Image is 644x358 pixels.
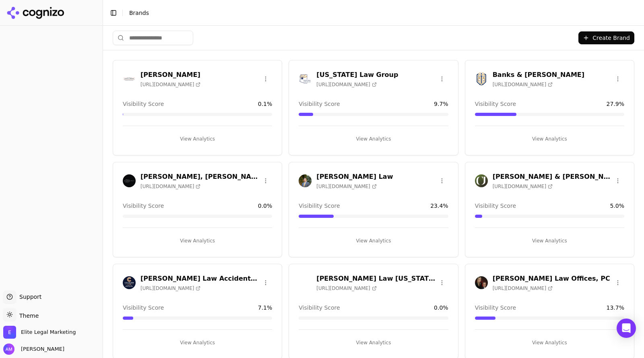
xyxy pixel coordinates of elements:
[3,344,64,355] button: Open user button
[299,132,448,145] button: View Analytics
[316,81,376,88] span: [URL][DOMAIN_NAME]
[16,312,39,319] span: Theme
[123,100,164,108] span: Visibility Score
[299,304,340,312] span: Visibility Score
[3,344,14,355] img: Alex Morris
[475,202,516,210] span: Visibility Score
[493,274,610,284] h3: [PERSON_NAME] Law Offices, PC
[578,31,634,44] button: Create Brand
[493,285,553,292] span: [URL][DOMAIN_NAME]
[3,326,16,339] img: Elite Legal Marketing
[299,174,312,187] img: Cannon Law
[123,336,272,349] button: View Analytics
[123,202,164,210] span: Visibility Score
[617,319,636,338] div: Open Intercom Messenger
[475,72,488,85] img: Banks & Brower
[475,100,516,108] span: Visibility Score
[140,274,259,284] h3: [PERSON_NAME] Law Accident & Injury Lawyers
[258,304,272,312] span: 7.1 %
[493,172,611,182] h3: [PERSON_NAME] & [PERSON_NAME]
[493,183,553,190] span: [URL][DOMAIN_NAME]
[129,9,621,17] nav: breadcrumb
[123,234,272,247] button: View Analytics
[123,304,164,312] span: Visibility Score
[316,274,435,284] h3: [PERSON_NAME] Law [US_STATE] [MEDICAL_DATA]
[493,70,584,80] h3: Banks & [PERSON_NAME]
[475,336,624,349] button: View Analytics
[434,100,448,108] span: 9.7 %
[475,132,624,145] button: View Analytics
[475,234,624,247] button: View Analytics
[258,100,272,108] span: 0.1 %
[475,304,516,312] span: Visibility Score
[140,172,259,182] h3: [PERSON_NAME], [PERSON_NAME] & [PERSON_NAME] Law Office
[493,81,553,88] span: [URL][DOMAIN_NAME]
[123,132,272,145] button: View Analytics
[475,174,488,187] img: Cohen & Jaffe
[316,183,376,190] span: [URL][DOMAIN_NAME]
[316,285,376,292] span: [URL][DOMAIN_NAME]
[299,202,340,210] span: Visibility Score
[123,72,136,85] img: Aaron Herbert
[129,10,149,16] span: Brands
[299,234,448,247] button: View Analytics
[607,100,624,108] span: 27.9 %
[299,276,312,289] img: Colburn Law Washington Dog Bite
[316,172,393,182] h3: [PERSON_NAME] Law
[140,285,200,292] span: [URL][DOMAIN_NAME]
[140,81,200,88] span: [URL][DOMAIN_NAME]
[140,70,200,80] h3: [PERSON_NAME]
[16,293,41,301] span: Support
[299,336,448,349] button: View Analytics
[607,304,624,312] span: 13.7 %
[299,100,340,108] span: Visibility Score
[21,329,76,336] span: Elite Legal Marketing
[299,72,312,85] img: Arizona Law Group
[430,202,448,210] span: 23.4 %
[434,304,448,312] span: 0.0 %
[3,326,76,339] button: Open organization switcher
[610,202,624,210] span: 5.0 %
[475,276,488,289] img: Crossman Law Offices, PC
[123,276,136,289] img: Colburn Law Accident & Injury Lawyers
[18,346,64,353] span: [PERSON_NAME]
[258,202,272,210] span: 0.0 %
[123,174,136,187] img: Bishop, Del Vecchio & Beeks Law Office
[316,70,398,80] h3: [US_STATE] Law Group
[140,183,200,190] span: [URL][DOMAIN_NAME]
